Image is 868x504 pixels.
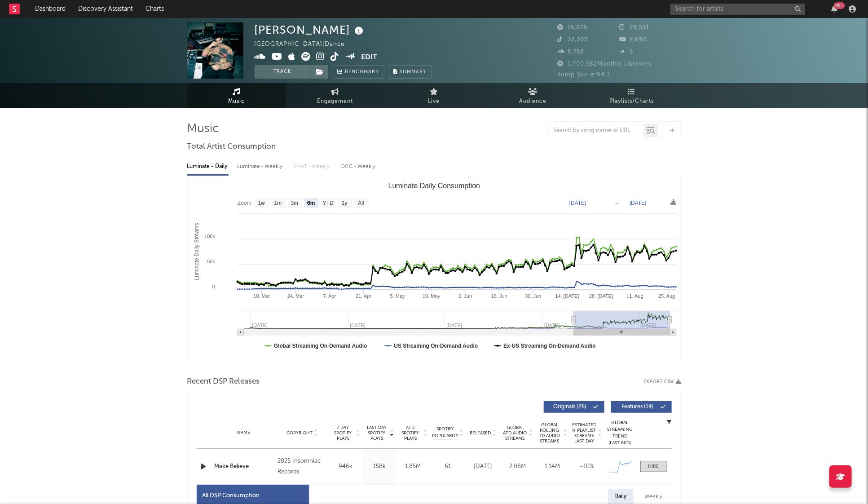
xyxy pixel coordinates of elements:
[538,422,562,444] span: Global Rolling 7D Audio Streams
[274,343,367,349] text: Global Streaming On-Demand Audio
[207,259,215,264] text: 50k
[458,293,472,299] text: 2. Jun
[626,293,643,299] text: 11. Aug
[619,25,649,31] span: 29,551
[361,52,377,63] button: Edit
[484,83,582,108] a: Audience
[385,83,484,108] a: Live
[611,401,672,413] button: Features(14)
[619,37,647,43] span: 2,690
[188,178,681,358] svg: Luminate Daily Consumption
[432,426,458,439] span: Spotify Popularity
[307,200,315,207] text: 6m
[317,96,353,107] span: Engagement
[193,223,199,280] text: Luminate Daily Streams
[203,491,260,501] div: All DSP Consumption
[291,200,298,207] text: 3m
[470,430,491,436] span: Released
[238,200,251,207] text: Zoom
[400,70,427,75] span: Summary
[549,127,644,134] input: Search by song name or URL
[341,159,377,174] div: OCC - Weekly
[258,200,265,207] text: 1w
[333,65,384,79] a: Benchmark
[468,462,498,471] div: [DATE]
[228,96,245,107] span: Music
[322,200,333,207] text: YTD
[394,343,478,349] text: US Streaming On-Demand Audio
[187,141,276,152] span: Total Artist Consumption
[345,67,379,78] span: Benchmark
[630,200,647,206] text: [DATE]
[503,343,596,349] text: Ex-US Streaming On-Demand Audio
[558,72,611,78] span: Jump Score: 94.3
[544,401,604,413] button: Originals(26)
[255,65,311,79] button: Track
[331,425,355,441] span: 7 Day Spotify Plays
[670,4,805,15] input: Search for artists
[255,22,366,37] div: [PERSON_NAME]
[555,293,579,299] text: 14. [DATE]
[278,456,326,477] div: 2025 Insomniac Records
[286,430,313,436] span: Copyright
[834,2,845,9] div: 99 +
[572,422,597,444] span: Estimated % Playlist Streams Last Day
[253,293,270,299] text: 10. Mar
[389,65,432,79] button: Summary
[274,200,282,207] text: 1m
[525,293,541,299] text: 30. Jun
[538,462,568,471] div: 1.14M
[558,37,589,43] span: 37,300
[423,293,441,299] text: 19. May
[658,293,675,299] text: 25. Aug
[558,25,588,31] span: 15,075
[287,293,304,299] text: 24. Mar
[491,293,507,299] text: 16. Jun
[582,83,681,108] a: Playlists/Charts
[187,159,229,174] div: Luminate - Daily
[617,404,658,410] span: Features ( 14 )
[519,96,546,107] span: Audience
[212,284,215,289] text: 0
[187,376,260,387] span: Recent DSP Releases
[215,429,273,436] div: Name
[204,234,215,239] text: 100k
[572,462,602,471] div: ~ 10 %
[365,425,389,441] span: Last Day Spotify Plays
[644,379,681,385] button: Export CSV
[286,83,385,108] a: Engagement
[614,200,620,206] text: →
[323,293,336,299] text: 7. Apr
[428,96,440,107] span: Live
[558,61,652,67] span: 1,700,582 Monthly Listeners
[569,200,586,206] text: [DATE]
[365,462,394,471] div: 158k
[558,49,584,55] span: 5,752
[503,462,533,471] div: 2.08M
[432,462,464,471] div: 61
[187,83,286,108] a: Music
[609,96,654,107] span: Playlists/Charts
[399,462,428,471] div: 1.85M
[388,182,480,190] text: Luminate Daily Consumption
[215,462,273,471] a: Make Believe
[589,293,613,299] text: 28. [DATE]
[619,49,633,55] span: 5
[550,404,591,410] span: Originals ( 26 )
[390,293,405,299] text: 5. May
[503,425,528,441] span: Global ATD Audio Streams
[331,462,361,471] div: 946k
[238,159,285,174] div: Luminate - Weekly
[358,200,364,207] text: All
[255,39,355,50] div: [GEOGRAPHIC_DATA] | Dance
[831,5,837,13] button: 99+
[399,425,423,441] span: ATD Spotify Plays
[356,293,371,299] text: 21. Apr
[342,200,348,207] text: 1y
[607,420,634,447] div: Global Streaming Trend (Last 60D)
